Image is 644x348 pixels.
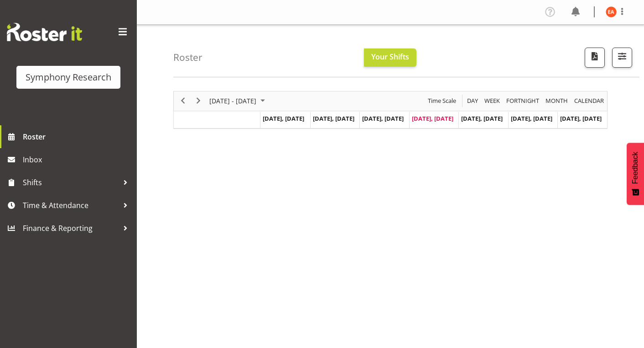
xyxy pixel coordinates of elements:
[545,95,569,107] span: Month
[426,95,458,107] button: Time Scale
[364,48,416,67] button: Your Shifts
[631,152,639,184] span: Feedback
[560,114,602,123] span: [DATE], [DATE]
[585,48,605,68] button: Download a PDF of the roster according to the set date range.
[483,95,501,107] span: Week
[505,95,540,107] span: Fortnight
[612,48,632,68] button: Filter Shifts
[511,114,552,123] span: [DATE], [DATE]
[206,91,270,111] div: August 18 - 24, 2025
[371,52,409,62] span: Your Shifts
[544,95,570,107] button: Timeline Month
[7,23,82,41] img: Rosterit website logo
[362,114,404,123] span: [DATE], [DATE]
[627,143,644,205] button: Feedback - Show survey
[483,95,502,107] button: Timeline Week
[208,95,269,107] button: August 2025
[313,114,354,123] span: [DATE], [DATE]
[466,95,479,107] span: Day
[412,114,453,123] span: [DATE], [DATE]
[23,153,132,166] span: Inbox
[191,91,206,111] div: next period
[573,95,606,107] button: Month
[606,6,617,17] img: edwina-ah-van11874.jpg
[23,130,132,144] span: Roster
[23,198,119,212] span: Time & Attendance
[192,95,205,107] button: Next
[173,91,608,129] div: Timeline Week of August 21, 2025
[505,95,541,107] button: Fortnight
[26,70,111,84] div: Symphony Research
[263,114,304,123] span: [DATE], [DATE]
[427,95,457,107] span: Time Scale
[573,95,605,107] span: calendar
[461,114,503,123] span: [DATE], [DATE]
[23,221,119,235] span: Finance & Reporting
[23,176,119,189] span: Shifts
[177,95,189,107] button: Previous
[208,95,257,107] span: [DATE] - [DATE]
[173,52,203,63] h4: Roster
[175,91,191,111] div: previous period
[466,95,480,107] button: Timeline Day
